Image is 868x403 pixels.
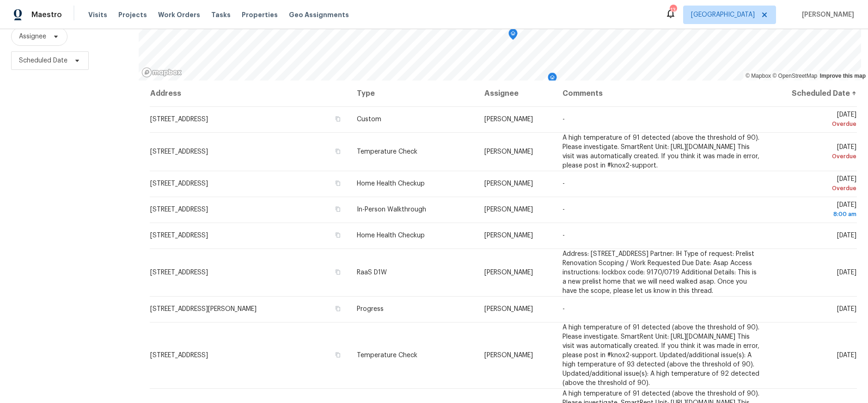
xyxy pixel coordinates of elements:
span: RaaS D1W [357,269,387,276]
span: Temperature Check [357,352,417,359]
span: - [562,116,565,123]
button: Copy Address [334,351,342,359]
a: OpenStreetMap [772,73,817,79]
span: [DATE] [837,306,856,312]
span: [PERSON_NAME] [484,206,533,213]
span: Address: [STREET_ADDRESS] Partner: IH Type of request: Prelist Renovation Scoping / Work Requeste... [562,251,757,294]
a: Mapbox homepage [141,67,182,78]
span: [DATE] [775,202,856,219]
span: [STREET_ADDRESS] [150,180,208,187]
span: - [562,180,565,187]
span: [PERSON_NAME] [484,232,533,239]
div: Map marker [508,29,518,43]
span: Geo Assignments [289,10,349,19]
span: [DATE] [775,112,856,129]
div: 8:00 am [775,210,856,219]
span: Projects [118,10,147,19]
span: Assignee [19,32,46,41]
span: [PERSON_NAME] [484,180,533,187]
th: Type [349,81,477,106]
span: [STREET_ADDRESS] [150,352,208,359]
span: - [562,232,565,239]
span: [PERSON_NAME] [484,306,533,312]
span: [DATE] [837,232,856,239]
span: [DATE] [837,269,856,276]
div: Map marker [548,73,557,87]
span: Scheduled Date [19,56,67,65]
span: Maestro [31,10,62,19]
span: Progress [357,306,384,312]
span: [STREET_ADDRESS] [150,269,208,276]
span: [PERSON_NAME] [484,116,533,123]
th: Comments [555,81,767,106]
span: Work Orders [158,10,200,19]
button: Copy Address [334,179,342,187]
span: A high temperature of 91 detected (above the threshold of 90). Please investigate. SmartRent Unit... [562,135,759,169]
span: [DATE] [775,144,856,161]
div: Overdue [775,152,856,161]
span: Custom [357,116,381,123]
span: In-Person Walkthrough [357,206,426,213]
span: [STREET_ADDRESS][PERSON_NAME] [150,306,257,312]
span: - [562,306,565,312]
span: Properties [242,10,278,19]
span: - [562,206,565,213]
button: Copy Address [334,147,342,155]
span: [STREET_ADDRESS] [150,206,208,213]
span: [DATE] [775,176,856,193]
span: [PERSON_NAME] [484,352,533,359]
th: Assignee [477,81,555,106]
span: [DATE] [837,352,856,359]
span: A high temperature of 91 detected (above the threshold of 90). Please investigate. SmartRent Unit... [562,324,759,386]
div: 13 [670,6,676,15]
span: [STREET_ADDRESS] [150,116,208,123]
span: [PERSON_NAME] [484,269,533,276]
span: [GEOGRAPHIC_DATA] [691,10,755,19]
div: Overdue [775,184,856,193]
div: Overdue [775,119,856,129]
span: [PERSON_NAME] [798,10,854,19]
th: Address [150,81,349,106]
span: Tasks [211,12,231,18]
span: [STREET_ADDRESS] [150,232,208,239]
span: Temperature Check [357,149,417,155]
button: Copy Address [334,268,342,276]
button: Copy Address [334,231,342,239]
span: [STREET_ADDRESS] [150,149,208,155]
button: Copy Address [334,304,342,313]
span: Visits [88,10,107,19]
span: [PERSON_NAME] [484,149,533,155]
span: Home Health Checkup [357,180,425,187]
th: Scheduled Date ↑ [767,81,857,106]
a: Improve this map [820,73,866,79]
a: Mapbox [746,73,771,79]
button: Copy Address [334,115,342,123]
span: Home Health Checkup [357,232,425,239]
